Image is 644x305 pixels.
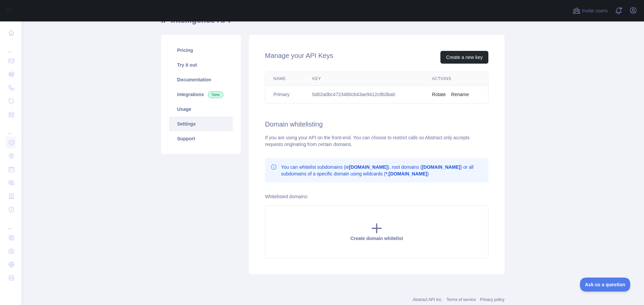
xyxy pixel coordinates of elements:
[5,217,16,230] div: ...
[446,297,476,302] a: Terms of service
[161,15,504,31] h1: IP Intelligence API
[571,5,609,16] button: Invite users
[440,51,488,64] button: Create a new key
[169,58,233,72] a: Try it out
[5,122,16,135] div: ...
[265,51,333,64] h2: Manage your API Keys
[265,194,308,199] label: Whitelisted domains:
[265,134,488,148] div: If you are using your API on the front-end. You can choose to restrict calls so Abstract only acc...
[385,171,427,176] b: *.[DOMAIN_NAME]
[480,297,504,302] a: Privacy policy
[169,131,233,146] a: Support
[451,91,469,98] button: Rename
[265,120,488,129] h2: Domain whitelisting
[304,86,424,103] td: bd02a0bc4723480cb43ae9412c8b3ba0
[169,117,233,131] a: Settings
[582,7,608,15] span: Invite users
[265,72,304,86] th: Name
[169,87,233,102] a: Integrations New
[169,43,233,58] a: Pricing
[208,91,223,98] span: New
[580,278,631,292] iframe: Toggle Customer Support
[424,72,488,86] th: Actions
[349,164,388,170] b: [DOMAIN_NAME]
[5,40,16,54] div: ...
[432,91,446,98] button: Rotate
[422,164,461,170] b: [DOMAIN_NAME]
[304,72,424,86] th: Key
[169,72,233,87] a: Documentation
[413,297,443,302] a: Abstract API Inc.
[169,102,233,117] a: Usage
[281,164,483,177] p: You can whitelist subdomains (ie ), root domains ( ) or all subdomains of a specific domain using...
[350,236,403,241] span: Create domain whitelist
[265,86,304,103] td: Primary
